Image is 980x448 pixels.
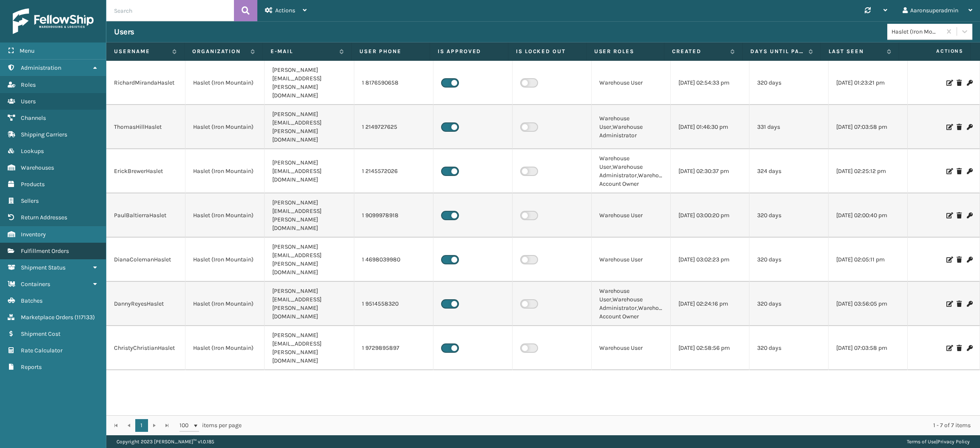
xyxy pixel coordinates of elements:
span: Lookups [21,147,44,155]
td: [PERSON_NAME][EMAIL_ADDRESS][PERSON_NAME][DOMAIN_NAME] [265,105,355,149]
td: Warehouse User,Warehouse Administrator,Warehouse Account Owner [592,149,671,193]
td: [DATE] 02:58:56 pm [671,326,750,370]
td: Warehouse User [592,61,671,105]
i: Delete [957,213,962,218]
i: Delete [957,80,962,86]
td: 324 days [749,149,829,193]
td: [DATE] 02:24:16 pm [671,282,750,326]
td: Warehouse User [592,326,671,370]
a: 1 [135,419,148,432]
span: Users [21,98,36,105]
td: Warehouse User,Warehouse Administrator,Warehouse Account Owner [592,282,671,326]
i: Change Password [967,80,972,86]
a: Terms of Use [907,439,936,445]
span: Actions [902,44,969,58]
span: Actions [275,7,295,14]
a: Privacy Policy [937,439,970,445]
span: Channels [21,114,46,122]
span: Rate Calculator [21,347,63,354]
td: 320 days [749,326,829,370]
label: User Roles [594,48,657,55]
i: Change Password [967,301,972,307]
span: Products [21,181,45,188]
span: Batches [21,297,43,304]
td: 1 2145572026 [354,149,433,193]
span: 100 [179,421,192,430]
i: Delete [957,345,962,351]
label: Username [114,48,168,55]
td: ErickBrewerHaslet [106,149,185,193]
td: 331 days [749,105,829,149]
td: [DATE] 02:00:40 pm [829,193,908,238]
i: Delete [957,257,962,263]
td: 1 4698039980 [354,238,433,282]
td: PaulBaltierraHaslet [106,193,185,238]
div: Haslet (Iron Mountain) [892,27,942,36]
td: 1 2149727625 [354,105,433,149]
span: Roles [21,81,36,88]
td: Warehouse User,Warehouse Administrator [592,105,671,149]
i: Change Password [967,213,972,218]
td: DannyReyesHaslet [106,282,185,326]
td: [PERSON_NAME][EMAIL_ADDRESS][PERSON_NAME][DOMAIN_NAME] [265,61,355,105]
td: Haslet (Iron Mountain) [185,149,265,193]
td: 1 9729895897 [354,326,433,370]
i: Change Password [967,124,972,130]
i: Edit [946,257,952,263]
label: Last Seen [829,48,883,55]
td: [PERSON_NAME][EMAIL_ADDRESS][PERSON_NAME][DOMAIN_NAME] [265,238,355,282]
label: Created [672,48,726,55]
i: Edit [946,301,952,307]
span: Reports [21,363,42,371]
td: 320 days [749,61,829,105]
td: Haslet (Iron Mountain) [185,238,265,282]
td: [DATE] 01:46:30 pm [671,105,750,149]
td: Haslet (Iron Mountain) [185,105,265,149]
td: 320 days [749,238,829,282]
td: Haslet (Iron Mountain) [185,326,265,370]
i: Change Password [967,257,972,263]
td: RichardMirandaHaslet [106,61,185,105]
span: Shipping Carriers [21,131,67,138]
td: [DATE] 07:03:58 pm [829,105,908,149]
span: Administration [21,64,61,71]
span: Shipment Cost [21,330,60,337]
h3: Users [114,27,134,37]
td: Haslet (Iron Mountain) [185,61,265,105]
td: [DATE] 02:05:11 pm [829,238,908,282]
i: Edit [946,80,952,86]
span: Marketplace Orders [21,314,73,321]
td: Haslet (Iron Mountain) [185,282,265,326]
td: ThomasHillHaslet [106,105,185,149]
td: 1 9099978918 [354,193,433,238]
td: Haslet (Iron Mountain) [185,193,265,238]
label: Is Locked Out [516,48,578,55]
i: Change Password [967,168,972,174]
td: Warehouse User [592,193,671,238]
td: DianaColemanHaslet [106,238,185,282]
span: Shipment Status [21,264,66,271]
span: Containers [21,281,50,288]
label: Is Approved [438,48,500,55]
td: [PERSON_NAME][EMAIL_ADDRESS][PERSON_NAME][DOMAIN_NAME] [265,193,355,238]
span: Sellers [21,197,39,204]
label: Organization [192,48,246,55]
span: items per page [179,419,242,432]
td: ChristyChristianHaslet [106,326,185,370]
span: Menu [20,47,34,54]
i: Delete [957,301,962,307]
td: Warehouse User [592,238,671,282]
td: [DATE] 02:54:33 pm [671,61,750,105]
span: Inventory [21,231,46,238]
td: [PERSON_NAME][EMAIL_ADDRESS][PERSON_NAME][DOMAIN_NAME] [265,282,355,326]
td: [DATE] 03:00:20 pm [671,193,750,238]
span: Return Addresses [21,214,67,221]
td: 1 8176590658 [354,61,433,105]
label: User phone [359,48,422,55]
i: Edit [946,124,952,130]
span: Warehouses [21,164,54,171]
td: [DATE] 03:56:05 pm [829,282,908,326]
label: E-mail [271,48,336,55]
td: 320 days [749,282,829,326]
span: ( 117133 ) [74,314,95,321]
